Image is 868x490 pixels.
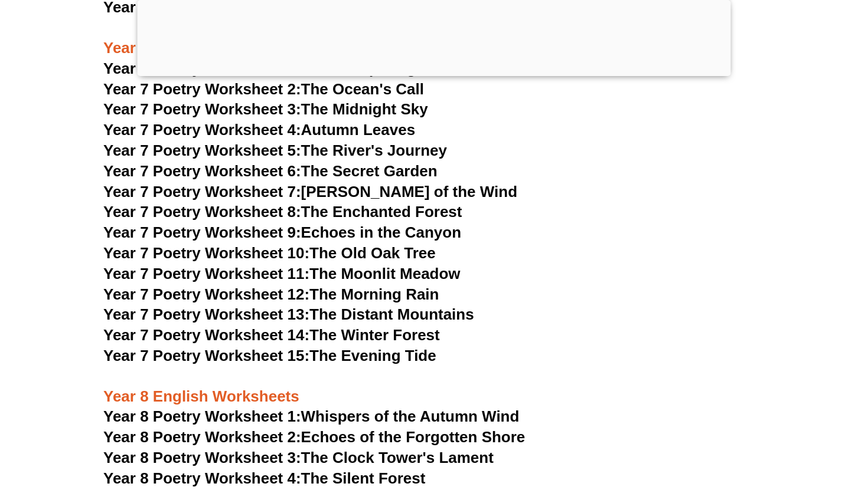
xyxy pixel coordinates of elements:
a: Year 7 Poetry Worksheet 10:The Old Oak Tree [103,244,436,262]
span: Year 7 Poetry Worksheet 7: [103,183,301,200]
span: Year 7 Poetry Worksheet 13: [103,305,309,323]
iframe: Chat Widget [665,357,868,490]
a: Year 7 Poetry Worksheet 6:The Secret Garden [103,162,438,180]
a: Year 8 Poetry Worksheet 2:Echoes of the Forgotten Shore [103,428,525,446]
span: Year 7 Poetry Worksheet 11: [103,265,309,282]
a: Year 8 Poetry Worksheet 3:The Clock Tower's Lament [103,449,494,466]
a: Year 7 Poetry Worksheet 5:The River's Journey [103,142,447,159]
a: Year 7 Poetry Worksheet 11:The Moonlit Meadow [103,265,461,282]
span: Year 7 Poetry Worksheet 6: [103,162,301,180]
a: Year 8 Poetry Worksheet 1:Whispers of the Autumn Wind [103,407,519,425]
span: Year 7 Poetry Worksheet 12: [103,285,309,303]
a: Year 7 Poetry Worksheet 1:The Whispering Forest [103,60,467,77]
a: Year 7 Poetry Worksheet 9:Echoes in the Canyon [103,223,461,241]
span: Year 7 Poetry Worksheet 1: [103,60,301,77]
span: Year 8 Poetry Worksheet 4: [103,469,301,487]
a: Year 7 Poetry Worksheet 2:The Ocean's Call [103,80,424,98]
span: Year 7 Poetry Worksheet 14: [103,326,309,344]
span: Year 7 Poetry Worksheet 4: [103,121,301,139]
span: Year 7 Poetry Worksheet 10: [103,244,309,262]
span: Year 8 Poetry Worksheet 3: [103,449,301,466]
a: Year 7 Poetry Worksheet 14:The Winter Forest [103,326,440,344]
span: Year 7 Poetry Worksheet 8: [103,203,301,221]
span: Year 7 Poetry Worksheet 3: [103,100,301,118]
a: Year 7 Poetry Worksheet 3:The Midnight Sky [103,100,428,118]
span: Year 7 Poetry Worksheet 5: [103,142,301,159]
a: Year 7 Poetry Worksheet 15:The Evening Tide [103,347,436,364]
span: Year 8 Poetry Worksheet 1: [103,407,301,425]
a: Year 7 Poetry Worksheet 4:Autumn Leaves [103,121,415,139]
a: Year 7 Poetry Worksheet 13:The Distant Mountains [103,305,474,323]
span: Year 7 Poetry Worksheet 9: [103,223,301,241]
span: Year 7 Poetry Worksheet 2: [103,80,301,98]
h3: Year 8 English Worksheets [103,367,765,407]
a: Year 7 Poetry Worksheet 7:[PERSON_NAME] of the Wind [103,183,517,200]
a: Year 8 Poetry Worksheet 4:The Silent Forest [103,469,425,487]
a: Year 7 Poetry Worksheet 8:The Enchanted Forest [103,203,462,221]
h3: Year 7 English Worksheets [103,18,765,58]
a: Year 7 Poetry Worksheet 12:The Morning Rain [103,285,439,303]
span: Year 8 Poetry Worksheet 2: [103,428,301,446]
span: Year 7 Poetry Worksheet 15: [103,347,309,364]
